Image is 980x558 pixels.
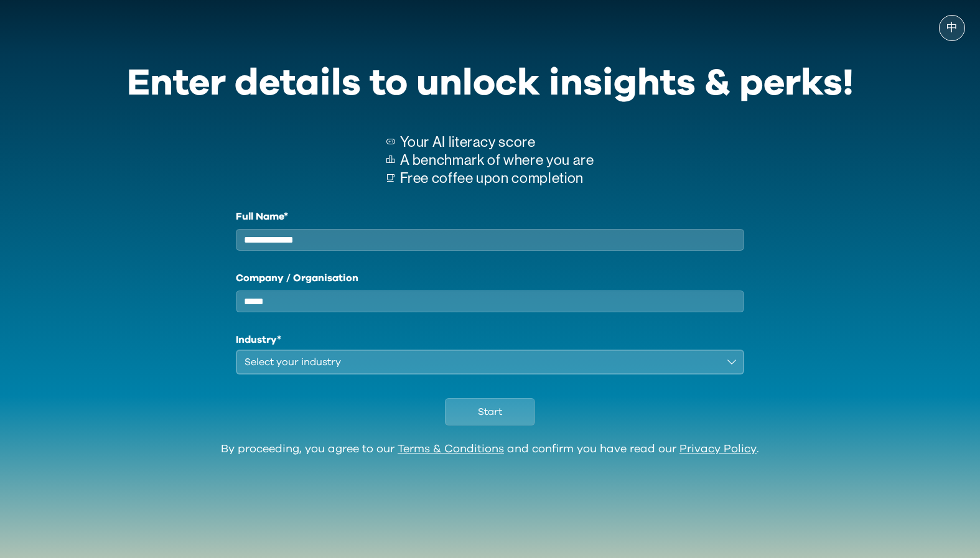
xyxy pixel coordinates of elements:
button: Select your industry [236,350,745,374]
h1: Industry* [236,332,745,347]
div: Enter details to unlock insights & perks! [127,53,854,113]
span: 中 [946,22,958,34]
p: A benchmark of where you are [400,151,594,169]
p: Your AI literacy score [400,133,594,151]
label: Full Name* [236,209,745,224]
a: Privacy Policy [679,444,757,455]
label: Company / Organisation [236,271,745,286]
p: Free coffee upon completion [400,169,594,187]
a: Terms & Conditions [398,444,504,455]
button: Start [445,398,535,425]
span: Start [478,404,502,419]
div: By proceeding, you agree to our and confirm you have read our . [221,443,759,457]
div: Select your industry [245,355,719,370]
